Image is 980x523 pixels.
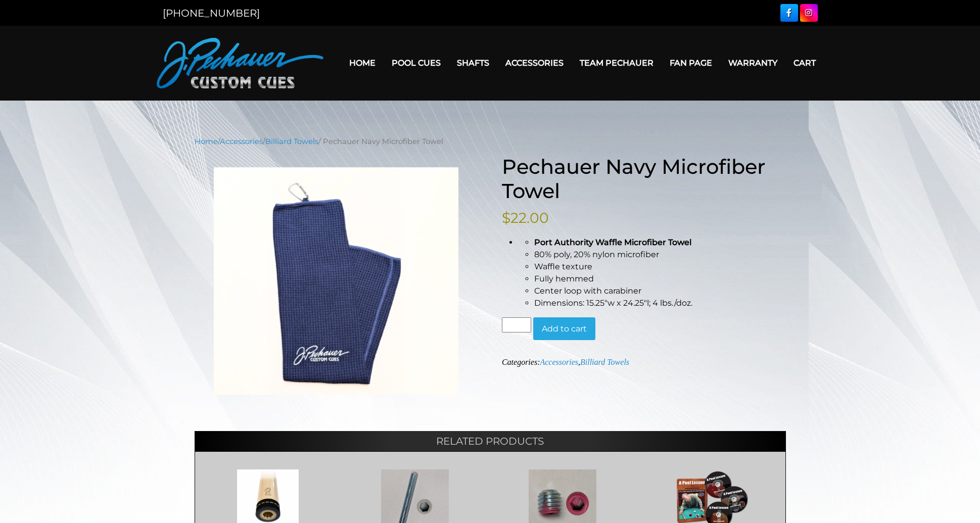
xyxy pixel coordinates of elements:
[534,297,786,309] li: Dimensions: 15.25″w x 24.25″l; 4 lbs./doz.
[534,261,786,273] li: Waffle texture
[195,136,786,147] nav: Breadcrumb
[157,38,323,88] img: Pechauer Custom Cues
[534,273,786,285] li: Fully hemmed
[662,50,720,76] a: Fan Page
[540,358,578,366] a: Accessories
[220,137,263,146] a: Accessories
[502,155,786,203] h1: Pechauer Navy Microfiber Towel
[534,237,691,247] strong: Port Authority Waffle Microfiber Towel
[785,50,824,76] a: Cart
[580,358,629,366] a: Billiard Towels
[497,50,572,76] a: Accessories
[720,50,785,76] a: Warranty
[195,137,218,146] a: Home
[384,50,449,76] a: Pool Cues
[572,50,662,76] a: Team Pechauer
[195,167,479,395] img: scarf-1.png
[502,358,629,366] span: Categories: ,
[341,50,384,76] a: Home
[502,209,549,226] bdi: 22.00
[195,431,786,451] h2: Related products
[502,209,510,226] span: $
[534,285,786,297] li: Center loop with carabiner
[449,50,497,76] a: Shafts
[534,249,786,261] li: 80% poly, 20% nylon microfiber
[163,7,260,19] a: [PHONE_NUMBER]
[265,137,318,146] a: Billiard Towels
[502,317,531,332] input: Product quantity
[533,317,595,341] button: Add to cart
